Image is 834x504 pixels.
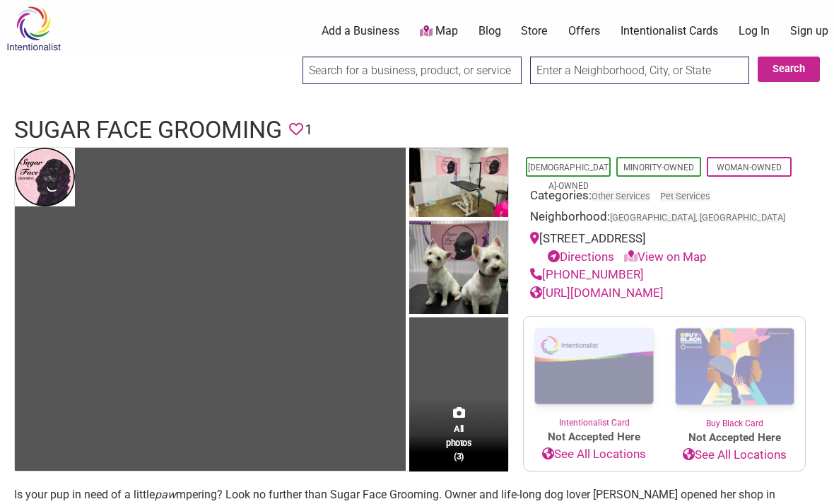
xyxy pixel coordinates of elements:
div: [STREET_ADDRESS] [530,230,799,266]
a: Intentionalist Cards [621,23,718,39]
img: Intentionalist Card [524,317,664,416]
a: See All Locations [664,446,805,464]
a: Add a Business [322,23,399,39]
a: Buy Black Card [664,317,805,430]
span: You must be logged in to save favorites. [289,119,303,141]
a: See All Locations [524,445,664,464]
img: Buy Black Card [664,317,805,417]
div: Categories: [530,187,799,209]
a: Intentionalist Card [524,317,664,429]
h1: Sugar Face Grooming [14,113,282,147]
a: Other Services [592,191,650,201]
a: Sign up [790,23,828,39]
a: Map [420,23,458,40]
a: [PHONE_NUMBER] [530,267,644,281]
input: Enter a Neighborhood, City, or State [530,57,749,84]
a: Log In [739,23,770,39]
span: Not Accepted Here [664,430,805,446]
a: Directions [548,250,614,264]
em: paw [155,488,176,501]
a: [DEMOGRAPHIC_DATA]-Owned [528,163,609,191]
span: 1 [305,119,312,141]
a: Blog [478,23,501,39]
a: Minority-Owned [623,163,694,172]
span: [GEOGRAPHIC_DATA], [GEOGRAPHIC_DATA] [610,213,785,223]
a: Store [521,23,548,39]
a: Offers [568,23,600,39]
a: [URL][DOMAIN_NAME] [530,286,664,300]
a: View on Map [624,250,707,264]
button: Search [758,57,820,82]
div: Neighborhood: [530,208,799,230]
input: Search for a business, product, or service [303,57,522,84]
span: Not Accepted Here [524,429,664,445]
a: Woman-Owned [717,163,782,172]
a: Pet Services [660,191,710,201]
span: All photos (3) [446,422,471,462]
